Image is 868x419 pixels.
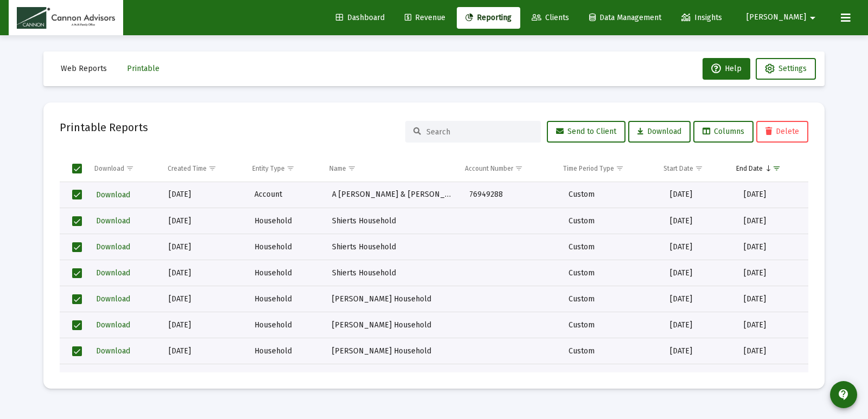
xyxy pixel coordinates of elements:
[324,208,462,234] td: Shierts Household
[556,127,616,136] span: Send to Client
[396,7,454,29] a: Revenue
[673,7,731,29] a: Insights
[324,338,462,364] td: [PERSON_NAME] Household
[160,156,245,182] td: Column Created Time
[247,208,324,234] td: Household
[426,127,533,137] input: Search
[327,7,393,29] a: Dashboard
[17,7,115,29] img: Dashboard
[523,7,578,29] a: Clients
[693,121,754,143] button: Columns
[662,312,736,338] td: [DATE]
[95,239,131,255] button: Download
[336,13,385,22] span: Dashboard
[746,13,806,22] span: [PERSON_NAME]
[348,164,356,172] span: Show filter options for column 'Name'
[95,343,131,359] button: Download
[663,164,693,173] div: Start Date
[589,13,661,22] span: Data Management
[563,164,614,173] div: Time Period Type
[778,64,807,73] span: Settings
[95,291,131,307] button: Download
[161,208,247,234] td: [DATE]
[736,338,808,364] td: [DATE]
[95,213,131,229] button: Download
[561,286,662,312] td: Custom
[72,346,82,356] div: Select row
[765,127,799,136] span: Delete
[72,294,82,304] div: Select row
[247,234,324,260] td: Household
[161,312,247,338] td: [DATE]
[662,234,736,260] td: [DATE]
[756,58,816,80] button: Settings
[252,164,285,173] div: Entity Type
[96,242,130,252] span: Download
[247,260,324,286] td: Household
[616,164,624,172] span: Show filter options for column 'Time Period Type'
[96,346,130,356] span: Download
[61,64,107,73] span: Web Reports
[736,234,808,260] td: [DATE]
[457,7,520,29] a: Reporting
[245,156,322,182] td: Column Entity Type
[736,312,808,338] td: [DATE]
[561,260,662,286] td: Custom
[161,286,247,312] td: [DATE]
[733,7,832,28] button: [PERSON_NAME]
[561,208,662,234] td: Custom
[662,286,736,312] td: [DATE]
[561,182,662,208] td: Custom
[556,156,656,182] td: Column Time Period Type
[52,58,116,80] button: Web Reports
[662,260,736,286] td: [DATE]
[126,164,134,172] span: Show filter options for column 'Download'
[168,164,207,173] div: Created Time
[247,364,324,390] td: Household
[561,364,662,390] td: Custom
[736,260,808,286] td: [DATE]
[161,260,247,286] td: [DATE]
[736,164,763,173] div: End Date
[465,13,512,22] span: Reporting
[161,364,247,390] td: [DATE]
[95,265,131,281] button: Download
[96,268,130,278] span: Download
[96,216,130,225] span: Download
[405,13,445,22] span: Revenue
[703,58,750,80] button: Help
[72,190,82,199] div: Select row
[96,190,130,199] span: Download
[322,156,457,182] td: Column Name
[695,164,703,172] span: Show filter options for column 'Start Date'
[247,286,324,312] td: Household
[736,208,808,234] td: [DATE]
[324,364,462,390] td: [PERSON_NAME] Household
[711,64,742,73] span: Help
[729,156,800,182] td: Column End Date
[324,286,462,312] td: [PERSON_NAME] Household
[60,156,808,372] div: Data grid
[532,13,569,22] span: Clients
[628,121,691,143] button: Download
[161,234,247,260] td: [DATE]
[72,164,82,173] div: Select all
[286,164,295,172] span: Show filter options for column 'Entity Type'
[736,182,808,208] td: [DATE]
[161,338,247,364] td: [DATE]
[247,338,324,364] td: Household
[324,260,462,286] td: Shierts Household
[96,294,130,304] span: Download
[662,338,736,364] td: [DATE]
[95,187,131,203] button: Download
[662,208,736,234] td: [DATE]
[465,164,513,173] div: Account Number
[561,234,662,260] td: Custom
[127,64,159,73] span: Printable
[208,164,216,172] span: Show filter options for column 'Created Time'
[462,182,561,208] td: 76949288
[72,216,82,226] div: Select row
[324,312,462,338] td: [PERSON_NAME] Household
[736,364,808,390] td: [DATE]
[329,164,346,173] div: Name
